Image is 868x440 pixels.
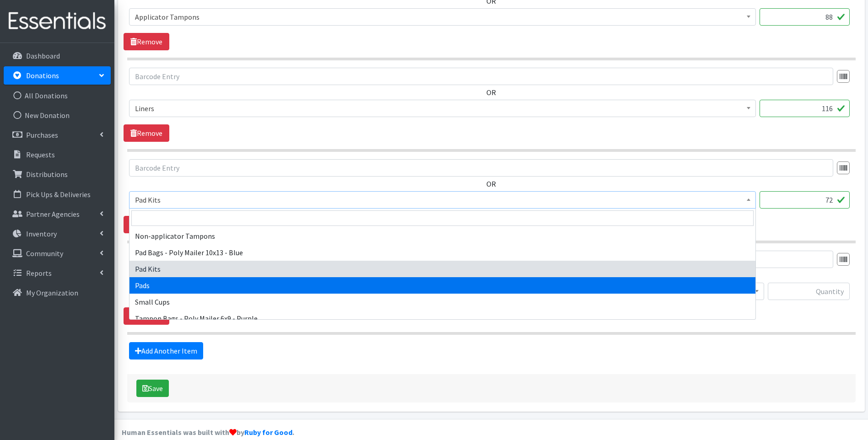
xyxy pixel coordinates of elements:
li: Pad Kits [129,261,755,277]
li: Pad Bags - Poly Mailer 10x13 - Blue [129,244,755,261]
input: Quantity [760,8,850,26]
li: Small Cups [129,294,755,310]
a: Partner Agencies [4,205,111,223]
a: All Donations [4,86,111,105]
p: Inventory [26,229,57,238]
a: Remove [124,33,169,50]
a: My Organization [4,284,111,302]
input: Quantity [768,283,850,300]
a: Pick Ups & Deliveries [4,185,111,204]
button: Save [136,380,169,397]
a: New Donation [4,106,111,124]
p: Donations [26,71,59,80]
input: Quantity [760,100,850,117]
span: Applicator Tampons [135,11,750,23]
p: Partner Agencies [26,209,80,219]
p: Requests [26,150,55,159]
a: Donations [4,66,111,85]
a: Purchases [4,126,111,144]
span: Pad Kits [129,191,756,209]
input: Barcode Entry [129,159,833,177]
a: Requests [4,145,111,164]
span: Liners [135,102,750,115]
p: Distributions [26,170,68,179]
li: Pads [129,277,755,294]
span: Liners [129,100,756,117]
a: Add Another Item [129,342,203,360]
a: Ruby for Good [244,428,292,437]
input: Barcode Entry [129,68,833,85]
span: Applicator Tampons [129,8,756,26]
img: HumanEssentials [4,6,111,37]
a: Reports [4,264,111,282]
input: Quantity [760,191,850,209]
p: Purchases [26,130,58,140]
label: OR [486,87,496,98]
p: Dashboard [26,51,60,60]
a: Remove [124,216,169,233]
li: Non-applicator Tampons [129,228,755,244]
p: Pick Ups & Deliveries [26,190,91,199]
li: Tampon Bags - Poly Mailer 6x9 - Purple [129,310,755,327]
strong: Human Essentials was built with by . [122,428,294,437]
p: Reports [26,268,52,278]
p: My Organization [26,288,78,297]
span: Pad Kits [135,193,750,206]
a: Dashboard [4,47,111,65]
a: Distributions [4,165,111,183]
p: Community [26,249,63,258]
label: OR [486,178,496,189]
a: Inventory [4,225,111,243]
a: Remove [124,124,169,142]
a: Remove [124,307,169,325]
a: Community [4,244,111,263]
